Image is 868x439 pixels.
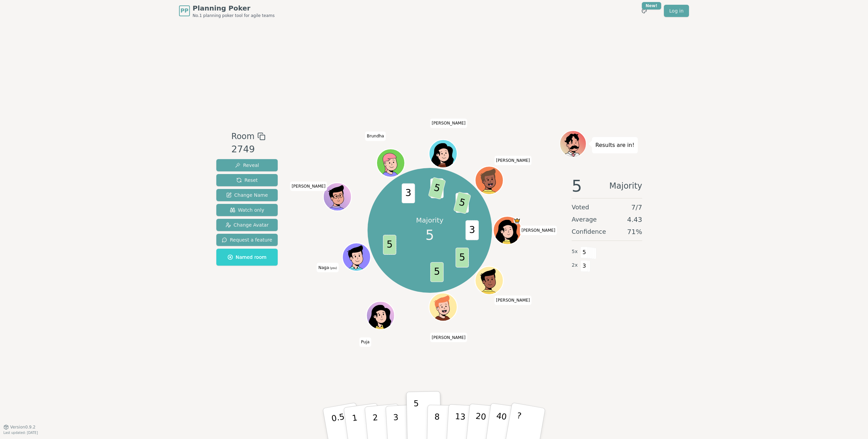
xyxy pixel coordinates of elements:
[431,262,444,282] span: 5
[580,260,588,272] span: 3
[329,267,337,270] span: (you)
[231,142,265,156] div: 2749
[216,159,278,171] button: Reveal
[222,236,272,243] span: Request a feature
[627,227,642,236] span: 71 %
[609,178,642,194] span: Majority
[627,215,642,224] span: 4.43
[10,424,36,430] span: Version 0.9.2
[235,162,259,169] span: Reveal
[453,192,471,214] span: 5
[514,217,521,224] span: Richa is the host
[216,189,278,201] button: Change Name
[3,424,36,430] button: Version0.9.2
[365,131,386,141] span: Click to change your name
[226,192,268,198] span: Change Name
[230,207,264,213] span: Watch only
[428,177,446,200] span: 5
[343,244,370,270] button: Click to change your avatar
[179,3,275,18] a: PPPlanning PokerNo.1 planning poker tool for agile teams
[595,140,634,150] p: Results are in!
[572,248,578,255] span: 5 x
[572,178,582,194] span: 5
[520,226,557,235] span: Click to change your name
[638,5,650,17] button: New!
[402,184,415,204] span: 3
[231,130,254,142] span: Room
[416,215,443,225] p: Majority
[572,227,606,236] span: Confidence
[216,219,278,231] button: Change Avatar
[193,3,275,13] span: Planning Poker
[290,182,327,191] span: Click to change your name
[572,203,589,212] span: Voted
[572,215,597,224] span: Average
[236,177,258,184] span: Reset
[414,399,419,435] p: 5
[180,7,188,15] span: PP
[228,254,267,261] span: Named room
[664,5,689,17] a: Log in
[466,221,479,241] span: 3
[426,225,434,245] span: 5
[359,337,371,347] span: Click to change your name
[225,222,269,228] span: Change Avatar
[631,203,642,212] span: 7 / 7
[642,2,661,9] div: New!
[216,174,278,186] button: Reset
[494,156,532,165] span: Click to change your name
[572,262,578,269] span: 2 x
[430,333,467,342] span: Click to change your name
[456,248,469,268] span: 5
[216,249,278,266] button: Named room
[580,247,588,258] span: 5
[193,13,275,18] span: No.1 planning poker tool for agile teams
[430,118,467,128] span: Click to change your name
[494,295,532,305] span: Click to change your name
[383,235,396,255] span: 5
[216,234,278,246] button: Request a feature
[216,204,278,216] button: Watch only
[317,263,339,272] span: Click to change your name
[3,431,38,435] span: Last updated: [DATE]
